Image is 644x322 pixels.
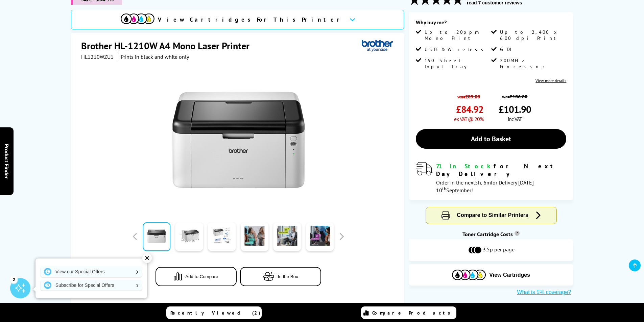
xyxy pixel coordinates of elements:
span: ex VAT @ 20% [454,116,483,122]
span: 200MHz Processor [500,57,565,70]
span: USB & Wireless [425,46,487,52]
sup: Cost per page [515,231,520,236]
span: 5h, 6m [475,179,491,186]
span: £101.90 [499,103,531,116]
span: Recently Viewed (2) [170,310,261,316]
button: Add to Compare [156,267,237,286]
span: In the Box [278,274,298,279]
button: In the Box [240,267,321,286]
span: 71 In Stock [436,162,494,170]
button: What is 5% coverage? [515,289,573,296]
div: modal_delivery [416,162,566,193]
img: Brother HL-1210W [172,74,305,206]
a: Add to Basket [416,129,566,149]
span: View Cartridges [489,272,530,278]
button: Compare to Similar Printers [426,207,556,224]
span: HL1210WZU1 [81,53,114,60]
span: was [499,90,531,100]
span: £84.92 [456,103,483,116]
span: inc VAT [508,116,522,122]
img: Cartridges [452,270,486,280]
div: ✕ [142,253,152,263]
div: 2 [10,276,18,283]
a: Compare Products [361,306,456,319]
div: Why buy me? [416,19,566,29]
span: Up to 2,400 x 600 dpi Print [500,29,565,41]
div: Toner Cartridge Costs [409,231,573,238]
a: View our Special Offers [41,266,142,277]
span: was [454,90,483,100]
a: View more details [535,78,566,83]
span: View Cartridges For This Printer [158,16,344,23]
h1: Brother HL-1210W A4 Mono Laser Printer [81,40,256,52]
span: 3.5p per page [483,246,515,254]
span: Compare to Similar Printers [457,212,528,218]
sup: th [442,185,446,192]
i: Prints in black and white only [121,53,189,60]
a: Subscribe for Special Offers [41,280,142,291]
strike: £89.00 [465,93,480,100]
span: Order in the next for Delivery [DATE] 10 September! [436,179,534,194]
span: Product Finder [3,144,10,178]
a: Recently Viewed (2) [166,306,262,319]
span: GDI [500,46,512,52]
button: View Cartridges [414,269,568,280]
img: cmyk-icon.svg [121,14,154,24]
div: for Next Day Delivery [436,162,566,178]
img: Brother [362,40,393,52]
strike: £106.80 [510,93,527,100]
span: Up to 20ppm Mono Print [425,29,490,41]
span: Add to Compare [185,274,218,279]
span: Compare Products [372,310,454,316]
span: 150 Sheet Input Tray [425,57,490,70]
